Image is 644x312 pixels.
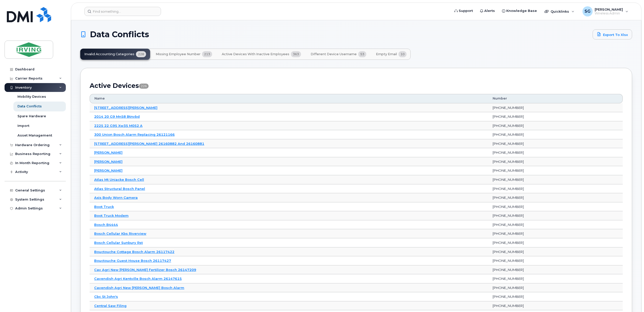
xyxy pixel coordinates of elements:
[94,250,174,254] a: Bouctouche Cottage Bosch Alarm 26117422
[291,51,301,57] span: 363
[311,52,357,56] span: Different Device Username
[488,157,623,166] td: [PHONE_NUMBER]
[202,51,212,57] span: 213
[94,241,143,245] a: Bosch Cellular Sunbury Rst
[94,124,143,128] a: 2225 22 G95 Xw35 M052 A
[488,148,623,157] td: [PHONE_NUMBER]
[488,175,623,184] td: [PHONE_NUMBER]
[156,52,200,56] span: Missing Employee Number
[488,103,623,112] td: [PHONE_NUMBER]
[488,283,623,292] td: [PHONE_NUMBER]
[94,106,157,110] a: [STREET_ADDRESS][PERSON_NAME]
[139,84,149,89] span: 226
[90,82,623,89] h2: Active Devices
[94,286,184,290] a: Cavendish Agri New [PERSON_NAME] Bosch Alarm
[90,94,488,103] th: Name
[94,178,144,182] a: Atlas Mt Uniacke Bosch Cell
[90,31,149,38] span: Data Conflicts
[488,211,623,220] td: [PHONE_NUMBER]
[488,220,623,229] td: [PHONE_NUMBER]
[488,229,623,238] td: [PHONE_NUMBER]
[94,277,182,281] a: Cavendish Agri Kentville Bosch Alarm 26147615
[94,231,146,236] a: Bosch Cellular Kbs Riverview
[94,196,138,200] a: Axis Body Worn Camera
[94,223,118,227] a: Bosch B4444
[488,166,623,175] td: [PHONE_NUMBER]
[94,295,118,299] a: Cbc St John's
[488,292,623,301] td: [PHONE_NUMBER]
[488,121,623,130] td: [PHONE_NUMBER]
[488,193,623,202] td: [PHONE_NUMBER]
[94,259,171,263] a: Bouctouche Guest House Bosch 26117427
[488,130,623,139] td: [PHONE_NUMBER]
[488,274,623,283] td: [PHONE_NUMBER]
[376,52,397,56] span: Empty Email
[94,304,127,308] a: Central Saw Filing
[488,112,623,121] td: [PHONE_NUMBER]
[488,301,623,310] td: [PHONE_NUMBER]
[94,268,196,272] a: Cav Agri New [PERSON_NAME] Fertilizer Bosch 26147209
[358,51,366,57] span: 53
[94,168,123,172] a: [PERSON_NAME]
[94,213,129,218] a: Boot Truck Modem
[488,238,623,247] td: [PHONE_NUMBER]
[94,150,123,154] a: [PERSON_NAME]
[94,160,123,164] a: [PERSON_NAME]
[488,265,623,275] td: [PHONE_NUMBER]
[488,202,623,211] td: [PHONE_NUMBER]
[94,132,175,136] a: 300 Union Bosch Alarm Replacing 26121166
[94,114,140,119] a: 2014 20 G9 Mn58 Btnvbd
[593,29,632,40] a: Export to Xlsx
[488,94,623,103] th: Number
[488,139,623,148] td: [PHONE_NUMBER]
[488,247,623,257] td: [PHONE_NUMBER]
[222,52,289,56] span: Active Devices with Inactive Employees
[94,205,114,209] a: Boot Truck
[488,184,623,193] td: [PHONE_NUMBER]
[94,187,145,191] a: Atlas Structural Bosch Panel
[94,142,204,146] a: [STREET_ADDRESS][PERSON_NAME] 26160882 And 26160881
[398,51,407,57] span: 10
[488,256,623,265] td: [PHONE_NUMBER]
